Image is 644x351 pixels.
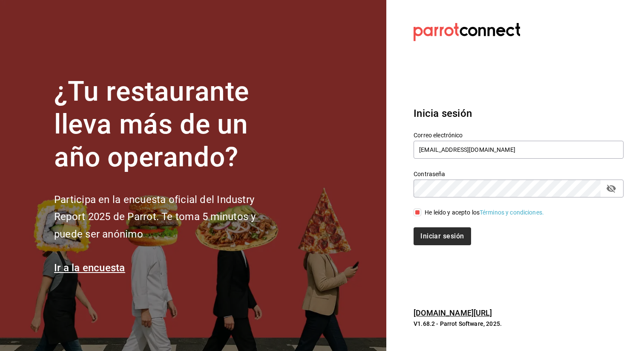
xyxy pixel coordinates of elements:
[54,262,125,274] a: Ir a la encuesta
[414,132,624,138] label: Correo electrónico
[54,191,284,243] h2: Participa en la encuesta oficial del Industry Report 2025 de Parrot. Te toma 5 minutos y puede se...
[54,75,284,174] h1: ¿Tu restaurante lleva más de un año operando?
[414,141,624,159] input: Ingresa tu correo electrónico
[425,208,544,217] div: He leído y acepto los
[414,106,624,121] h3: Inicia sesión
[414,227,471,245] button: Iniciar sesión
[414,171,624,177] label: Contraseña
[414,319,624,328] p: V1.68.2 - Parrot Software, 2025.
[414,308,492,317] a: [DOMAIN_NAME][URL]
[480,209,544,216] a: Términos y condiciones.
[604,181,618,196] button: passwordField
